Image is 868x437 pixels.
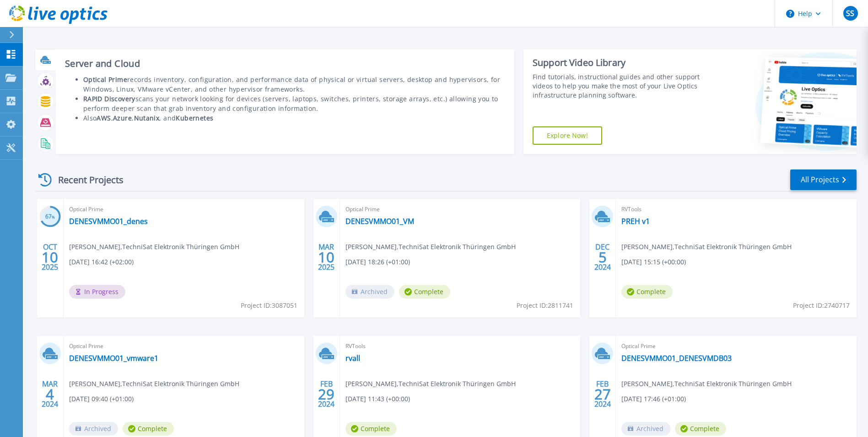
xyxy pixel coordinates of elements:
span: [DATE] 11:43 (+00:00) [345,394,410,404]
span: [DATE] 17:46 (+01:00) [621,394,686,404]
b: Kubernetes [176,114,213,122]
span: [DATE] 09:40 (+01:00) [69,394,134,404]
span: Complete [621,285,673,299]
b: Azure [113,114,132,122]
span: Optical Prime [69,204,299,214]
div: Support Video Library [533,57,702,69]
a: DENESVMMO01_VM [345,217,414,226]
b: AWS [97,114,111,122]
div: DEC 2024 [594,240,611,274]
b: Nutanix [134,114,160,122]
span: [DATE] 15:15 (+00:00) [621,257,686,267]
span: In Progress [69,285,125,299]
a: DENESVMMO01_DENESVMDB03 [621,354,732,363]
a: rvall [345,354,360,363]
span: RVTools [621,204,851,214]
span: [PERSON_NAME] , TechniSat Elektronik Thüringen GmbH [621,242,792,252]
b: RAPID Discovery [83,94,135,103]
li: scans your network looking for devices (servers, laptops, switches, printers, storage arrays, etc... [83,94,505,113]
span: Archived [69,422,118,436]
span: 10 [42,253,58,261]
div: FEB 2024 [594,377,611,411]
span: Archived [621,422,670,436]
a: DENESVMMO01_denes [69,217,148,226]
a: PREH v1 [621,217,650,226]
span: Complete [675,422,726,436]
div: MAR 2025 [318,240,335,274]
span: Project ID: 3087051 [241,300,297,311]
span: Complete [399,285,450,299]
span: [PERSON_NAME] , TechniSat Elektronik Thüringen GmbH [345,242,516,252]
div: Find tutorials, instructional guides and other support videos to help you make the most of your L... [533,72,702,100]
li: records inventory, configuration, and performance data of physical or virtual servers, desktop an... [83,75,505,94]
a: DENESVMMO01_vmware1 [69,354,158,363]
span: Project ID: 2740717 [793,300,850,311]
h3: 67 [39,212,61,222]
h3: Server and Cloud [65,59,505,69]
span: 27 [594,390,611,398]
span: [DATE] 18:26 (+01:00) [345,257,410,267]
span: Complete [123,422,174,436]
span: Optical Prime [345,204,575,214]
span: % [52,214,55,219]
span: 29 [318,390,334,398]
span: [PERSON_NAME] , TechniSat Elektronik Thüringen GmbH [345,379,516,389]
div: FEB 2024 [318,377,335,411]
span: Optical Prime [621,341,851,351]
span: Complete [345,422,397,436]
span: Project ID: 2811741 [517,300,573,311]
span: [PERSON_NAME] , TechniSat Elektronik Thüringen GmbH [621,379,792,389]
span: RVTools [345,341,575,351]
span: [PERSON_NAME] , TechniSat Elektronik Thüringen GmbH [69,242,239,252]
a: All Projects [790,169,857,190]
span: Optical Prime [69,341,299,351]
span: [PERSON_NAME] , TechniSat Elektronik Thüringen GmbH [69,379,239,389]
div: MAR 2024 [41,377,59,411]
span: [DATE] 16:42 (+02:00) [69,257,134,267]
a: Explore Now! [533,126,602,145]
div: OCT 2025 [41,240,59,274]
span: 10 [318,253,334,261]
span: 4 [46,390,54,398]
div: Recent Projects [35,169,136,191]
li: Also , , , and [83,113,505,123]
span: 5 [598,253,607,261]
span: Archived [345,285,394,299]
span: SS [846,10,854,17]
b: Optical Prime [83,75,127,84]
